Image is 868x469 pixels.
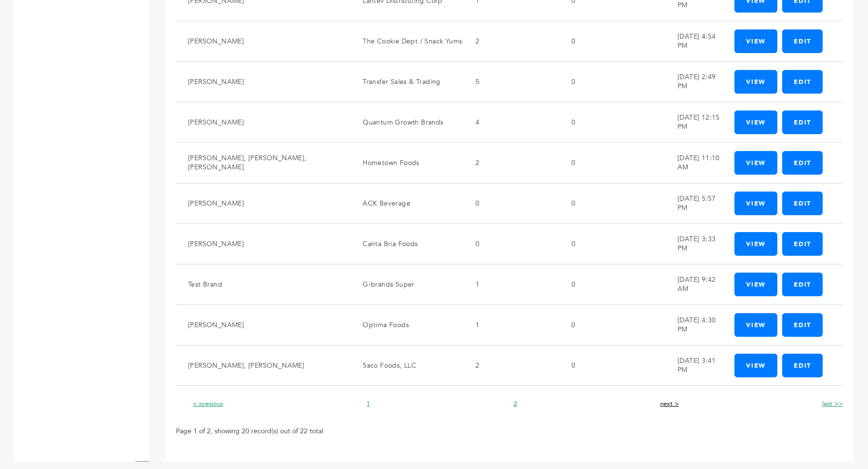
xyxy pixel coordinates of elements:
[463,102,559,142] td: 4
[734,354,777,377] a: View
[463,61,559,102] td: 5
[176,102,351,142] td: [PERSON_NAME]
[782,151,823,175] a: Edit
[463,142,559,183] td: 2
[463,183,559,223] td: 0
[351,61,463,102] td: Transfer Sales & Trading
[559,304,665,345] td: 0
[782,70,823,94] a: Edit
[559,345,665,386] td: 0
[176,264,351,304] td: Test Brand
[351,183,463,223] td: ACK Beverage
[734,192,777,215] a: View
[176,142,351,183] td: [PERSON_NAME], [PERSON_NAME], [PERSON_NAME]
[514,400,517,408] a: 2
[559,264,665,304] td: 0
[193,400,223,408] a: < previous
[351,102,463,142] td: Quantum Growth Brands
[665,223,722,264] td: [DATE] 3:33 PM
[559,142,665,183] td: 0
[734,232,777,256] a: View
[559,183,665,223] td: 0
[176,426,843,437] p: Page 1 of 2, showing 20 record(s) out of 22 total
[782,192,823,215] a: Edit
[351,264,463,304] td: G-brands Super
[665,102,722,142] td: [DATE] 12:15 PM
[665,183,722,223] td: [DATE] 5:57 PM
[822,400,843,408] a: last >>
[351,223,463,264] td: Canta Bria Foods
[176,345,351,386] td: [PERSON_NAME], [PERSON_NAME]
[734,313,777,337] a: View
[734,110,777,134] a: View
[351,345,463,386] td: Saco Foods, LLC
[734,273,777,296] a: View
[660,400,679,408] a: next >
[176,304,351,345] td: [PERSON_NAME]
[351,142,463,183] td: Hometown Foods
[734,29,777,53] a: View
[463,345,559,386] td: 2
[665,345,722,386] td: [DATE] 3:41 PM
[463,223,559,264] td: 0
[782,110,823,134] a: Edit
[782,232,823,256] a: Edit
[665,142,722,183] td: [DATE] 11:10 AM
[665,264,722,304] td: [DATE] 9:42 AM
[176,183,351,223] td: [PERSON_NAME]
[351,21,463,61] td: The Cookie Dept / Snack Yums
[559,21,665,61] td: 0
[559,102,665,142] td: 0
[734,151,777,175] a: View
[665,304,722,345] td: [DATE] 4:30 PM
[782,29,823,53] a: Edit
[463,304,559,345] td: 1
[665,61,722,102] td: [DATE] 2:49 PM
[351,304,463,345] td: Optima Foods
[782,273,823,296] a: Edit
[782,354,823,377] a: Edit
[782,313,823,337] a: Edit
[734,70,777,94] a: View
[176,61,351,102] td: [PERSON_NAME]
[559,223,665,264] td: 0
[463,21,559,61] td: 2
[463,264,559,304] td: 1
[176,21,351,61] td: [PERSON_NAME]
[176,223,351,264] td: [PERSON_NAME]
[665,21,722,61] td: [DATE] 4:54 PM
[559,61,665,102] td: 0
[366,400,370,408] a: 1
